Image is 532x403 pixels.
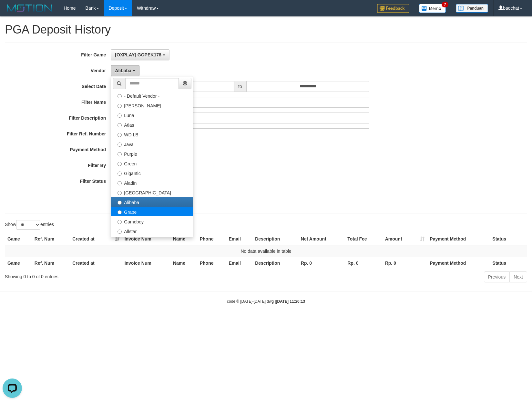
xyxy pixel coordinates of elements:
[456,4,488,13] img: panduan.png
[115,68,131,73] span: Alibaba
[226,233,252,245] th: Email
[118,133,122,137] input: WD LB
[111,178,193,187] label: Aladin
[111,158,193,168] label: Green
[298,257,345,269] th: Rp. 0
[32,233,70,245] th: Ref. Num
[115,52,161,57] span: [OXPLAY] GOPEK178
[111,149,193,158] label: Purple
[3,3,22,22] button: Open LiveChat chat widget
[442,2,448,7] span: 7
[111,139,193,149] label: Java
[118,210,122,214] input: Grape
[111,207,193,216] label: Grape
[111,100,193,110] label: [PERSON_NAME]
[427,257,490,269] th: Payment Method
[383,233,427,245] th: Amount: activate to sort column ascending
[70,233,122,245] th: Created at: activate to sort column ascending
[118,172,122,176] input: Gigantic
[509,271,527,282] a: Next
[5,245,527,257] td: No data available in table
[197,233,226,245] th: Phone
[111,110,193,120] label: Luna
[252,233,298,245] th: Description
[118,220,122,224] input: Gameboy
[484,271,510,282] a: Previous
[70,257,122,269] th: Created at
[5,233,32,245] th: Game
[276,299,305,304] strong: [DATE] 11:20:13
[5,271,217,280] div: Showing 0 to 0 of 0 entries
[170,257,197,269] th: Name
[170,233,197,245] th: Name
[118,143,122,147] input: Java
[5,257,32,269] th: Game
[111,236,193,245] label: Xtr
[118,104,122,108] input: [PERSON_NAME]
[118,94,122,98] input: - Default Vendor -
[32,257,70,269] th: Ref. Num
[111,226,193,236] label: Allstar
[111,120,193,129] label: Atlas
[345,233,382,245] th: Total Fee
[298,233,345,245] th: Net Amount
[122,233,170,245] th: Invoice Num
[118,191,122,195] input: [GEOGRAPHIC_DATA]
[490,233,527,245] th: Status
[118,113,122,118] input: Luna
[118,201,122,205] input: Alibaba
[227,299,305,304] small: code © [DATE]-[DATE] dwg |
[226,257,252,269] th: Email
[427,233,490,245] th: Payment Method
[111,65,139,76] button: Alibaba
[490,257,527,269] th: Status
[111,187,193,197] label: [GEOGRAPHIC_DATA]
[118,152,122,156] input: Purple
[111,168,193,178] label: Gigantic
[197,257,226,269] th: Phone
[16,220,40,230] select: Showentries
[377,4,409,13] img: Feedback.jpg
[111,197,193,207] label: Alibaba
[118,123,122,127] input: Atlas
[111,129,193,139] label: WD LB
[234,81,246,92] span: to
[118,230,122,234] input: Allstar
[111,216,193,226] label: Gameboy
[118,181,122,185] input: Aladin
[5,3,54,13] img: MOTION_logo.png
[383,257,427,269] th: Rp. 0
[5,23,527,36] h1: PGA Deposit History
[111,49,169,60] button: [OXPLAY] GOPEK178
[122,257,170,269] th: Invoice Num
[419,4,446,13] img: Button%20Memo.svg
[345,257,382,269] th: Rp. 0
[252,257,298,269] th: Description
[5,220,54,230] label: Show entries
[118,162,122,166] input: Green
[111,91,193,100] label: - Default Vendor -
